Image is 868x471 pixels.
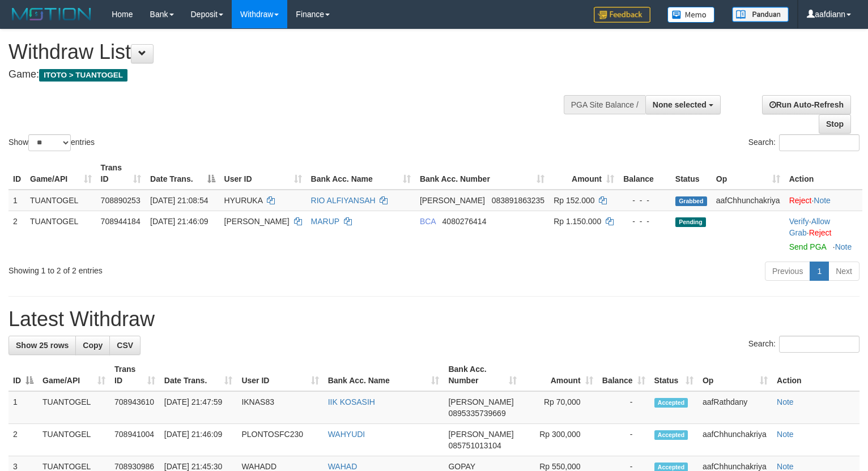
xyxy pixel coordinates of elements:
[328,462,358,471] a: WAHAD
[25,190,96,211] td: TUANTOGEL
[110,391,160,424] td: 708943610
[237,359,323,391] th: User ID: activate to sort column ascending
[712,157,785,190] th: Op: activate to sort column ascending
[448,409,505,418] span: Copy 0895335739669 to clipboard
[220,157,307,190] th: User ID: activate to sort column ascending
[521,359,598,391] th: Amount: activate to sort column ascending
[598,391,650,424] td: -
[698,424,772,456] td: aafChhunchakriya
[8,41,567,63] h1: Withdraw List
[598,424,650,456] td: -
[675,196,707,206] span: Grabbed
[785,211,862,257] td: · ·
[448,430,513,439] span: [PERSON_NAME]
[653,100,707,109] span: None selected
[8,69,567,80] h4: Game:
[109,336,141,355] a: CSV
[8,359,38,391] th: ID: activate to sort column descending
[785,157,862,190] th: Action
[8,6,95,23] img: MOTION_logo.png
[117,341,133,350] span: CSV
[779,134,860,151] input: Search:
[101,196,141,205] span: 708890253
[654,398,688,408] span: Accepted
[772,359,860,391] th: Action
[75,336,110,355] a: Copy
[150,217,208,226] span: [DATE] 21:46:09
[549,157,619,190] th: Amount: activate to sort column ascending
[698,359,772,391] th: Op: activate to sort column ascending
[311,217,339,226] a: MARUP
[819,114,851,134] a: Stop
[594,7,650,23] img: Feedback.jpg
[83,341,103,350] span: Copy
[420,196,485,205] span: [PERSON_NAME]
[25,157,96,190] th: Game/API: activate to sort column ascending
[789,242,826,251] a: Send PGA
[16,341,69,350] span: Show 25 rows
[748,336,860,353] label: Search:
[8,211,25,257] td: 2
[492,196,544,205] span: Copy 083891863235 to clipboard
[8,391,38,424] td: 1
[444,359,521,391] th: Bank Acc. Number: activate to sort column ascending
[732,7,789,22] img: panduan.png
[38,424,110,456] td: TUANTOGEL
[645,95,721,114] button: None selected
[8,157,25,190] th: ID
[25,211,96,257] td: TUANTOGEL
[671,157,712,190] th: Status
[448,397,513,406] span: [PERSON_NAME]
[415,157,549,190] th: Bank Acc. Number: activate to sort column ascending
[442,217,487,226] span: Copy 4080276414 to clipboard
[748,134,860,151] label: Search:
[8,424,38,456] td: 2
[160,359,237,391] th: Date Trans.: activate to sort column ascending
[789,217,830,237] span: ·
[28,134,71,151] select: Showentries
[777,397,794,406] a: Note
[101,217,141,226] span: 708944184
[789,217,809,226] a: Verify
[307,157,415,190] th: Bank Acc. Name: activate to sort column ascending
[38,359,110,391] th: Game/API: activate to sort column ascending
[712,190,785,211] td: aafChhunchakriya
[521,391,598,424] td: Rp 70,000
[224,196,263,205] span: HYURUKA
[785,190,862,211] td: ·
[623,195,666,206] div: - - -
[324,359,444,391] th: Bank Acc. Name: activate to sort column ascending
[623,216,666,227] div: - - -
[150,196,208,205] span: [DATE] 21:08:54
[667,7,715,23] img: Button%20Memo.svg
[160,391,237,424] td: [DATE] 21:47:59
[160,424,237,456] td: [DATE] 21:46:09
[675,217,706,227] span: Pending
[789,196,812,205] a: Reject
[554,217,601,226] span: Rp 1.150.000
[521,424,598,456] td: Rp 300,000
[814,196,831,205] a: Note
[146,157,220,190] th: Date Trans.: activate to sort column descending
[110,359,160,391] th: Trans ID: activate to sort column ascending
[328,430,365,439] a: WAHYUDI
[237,391,323,424] td: IKNAS83
[810,262,829,281] a: 1
[237,424,323,456] td: PLONTOSFC230
[789,217,830,237] a: Allow Grab
[654,430,688,440] span: Accepted
[564,95,645,114] div: PGA Site Balance /
[448,462,475,471] span: GOPAY
[698,391,772,424] td: aafRathdany
[777,462,794,471] a: Note
[328,397,375,406] a: IIK KOSASIH
[448,441,501,450] span: Copy 085751013104 to clipboard
[828,262,860,281] a: Next
[554,196,594,205] span: Rp 152.000
[39,69,127,82] span: ITOTO > TUANTOGEL
[765,262,810,281] a: Previous
[420,217,436,226] span: BCA
[809,228,832,237] a: Reject
[8,336,76,355] a: Show 25 rows
[619,157,671,190] th: Balance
